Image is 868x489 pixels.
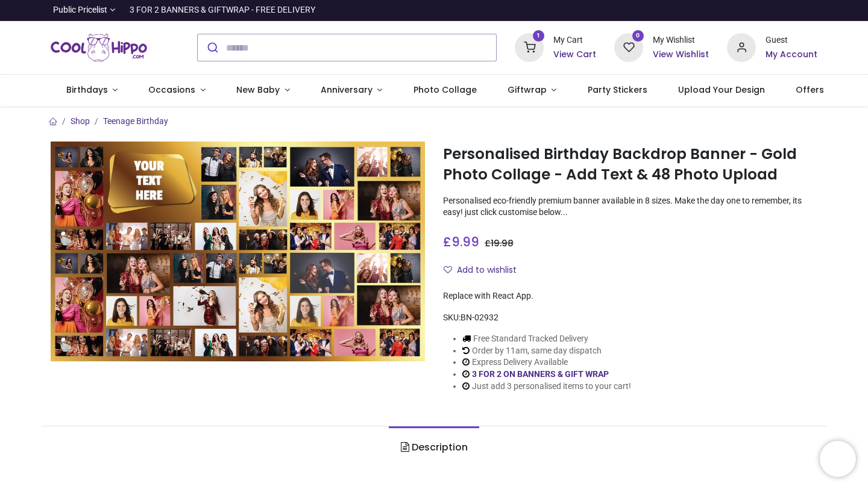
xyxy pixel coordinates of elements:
[443,290,817,302] div: Replace with React App.
[443,312,817,324] div: SKU:
[588,84,647,96] span: Party Stickers
[414,84,477,96] span: Photo Collage
[462,357,631,369] li: Express Delivery Available
[533,30,544,42] sup: 1
[614,42,643,52] a: 0
[444,266,452,274] i: Add to wishlist
[553,49,596,61] a: View Cart
[51,4,115,16] a: Public Pricelist
[389,426,479,469] a: Description
[321,84,373,96] span: Anniversary
[51,31,147,64] img: Cool Hippo
[766,34,817,46] div: Guest
[198,34,226,61] button: Submit
[148,84,195,96] span: Occasions
[443,195,817,219] p: Personalised eco-friendly premium banner available in 8 sizes. Make the day one to remember, its ...
[443,233,479,251] span: £
[451,233,479,251] span: 9.99
[564,4,817,16] iframe: Customer reviews powered by Trustpilot
[305,75,398,106] a: Anniversary
[472,369,609,379] a: 3 FOR 2 ON BANNERS & GIFT WRAP
[462,345,631,357] li: Order by 11am, same day dispatch
[461,313,498,322] span: BN-02932
[130,4,315,16] div: 3 FOR 2 BANNERS & GIFTWRAP - FREE DELIVERY
[820,441,856,477] iframe: Brevo live chat
[766,49,817,61] a: My Account
[492,75,572,106] a: Giftwrap
[236,84,280,96] span: New Baby
[653,49,709,61] a: View Wishlist
[462,381,631,393] li: Just add 3 personalised items to your cart!
[485,237,514,249] span: £
[653,34,709,46] div: My Wishlist
[51,142,425,361] img: Personalised Birthday Backdrop Banner - Gold Photo Collage - Add Text & 48 Photo Upload
[632,30,644,42] sup: 0
[443,260,527,281] button: Add to wishlistAdd to wishlist
[508,84,547,96] span: Giftwrap
[553,34,596,46] div: My Cart
[71,116,90,126] a: Shop
[462,333,631,345] li: Free Standard Tracked Delivery
[103,116,168,126] a: Teenage Birthday
[443,144,817,185] h1: Personalised Birthday Backdrop Banner - Gold Photo Collage - Add Text & 48 Photo Upload
[491,237,514,249] span: 19.98
[51,75,133,106] a: Birthdays
[678,84,765,96] span: Upload Your Design
[51,31,147,64] a: Logo of Cool Hippo
[53,4,107,16] span: Public Pricelist
[66,84,108,96] span: Birthdays
[515,42,544,52] a: 1
[133,75,221,106] a: Occasions
[221,75,306,106] a: New Baby
[796,84,824,96] span: Offers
